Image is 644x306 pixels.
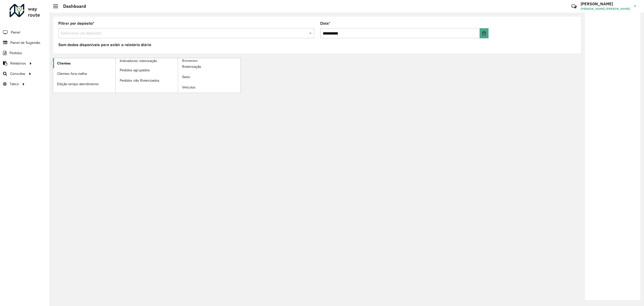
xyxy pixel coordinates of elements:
[58,20,94,26] label: Filtrar por depósito
[178,72,240,82] a: Setor
[182,74,190,80] span: Setor
[581,7,630,11] span: [PERSON_NAME] [PERSON_NAME]
[10,50,22,56] span: Pedidos
[116,75,178,85] a: Pedidos não Roteirizados
[480,28,489,38] button: Choose Date
[53,79,115,89] a: Edição tempo atendimento
[120,78,159,83] span: Pedidos não Roteirizados
[182,58,198,64] span: Romaneio
[320,20,330,26] label: Data
[53,58,115,68] a: Clientes
[116,65,178,75] a: Pedidos agrupados
[58,42,151,48] label: Sem dados disponíveis para exibir o relatório diário
[182,85,195,90] span: Veículos
[57,81,99,87] span: Edição tempo atendimento
[182,64,201,69] span: Roteirização
[53,69,115,79] a: Clientes fora malha
[11,30,20,35] span: Painel
[120,58,157,64] span: Indicadores roteirização
[10,81,19,87] span: Tático
[57,71,87,76] span: Clientes fora malha
[10,71,25,76] span: Consultas
[58,4,86,9] h2: Dashboard
[10,40,40,45] span: Painel de Sugestão
[569,1,579,12] a: Contato Rápido
[178,82,240,93] a: Veículos
[116,58,241,93] a: Romaneio
[178,62,240,72] a: Roteirização
[120,68,150,73] span: Pedidos agrupados
[57,61,71,66] span: Clientes
[10,61,26,66] span: Relatórios
[53,58,178,93] a: Indicadores roteirização
[581,2,630,6] h3: [PERSON_NAME]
